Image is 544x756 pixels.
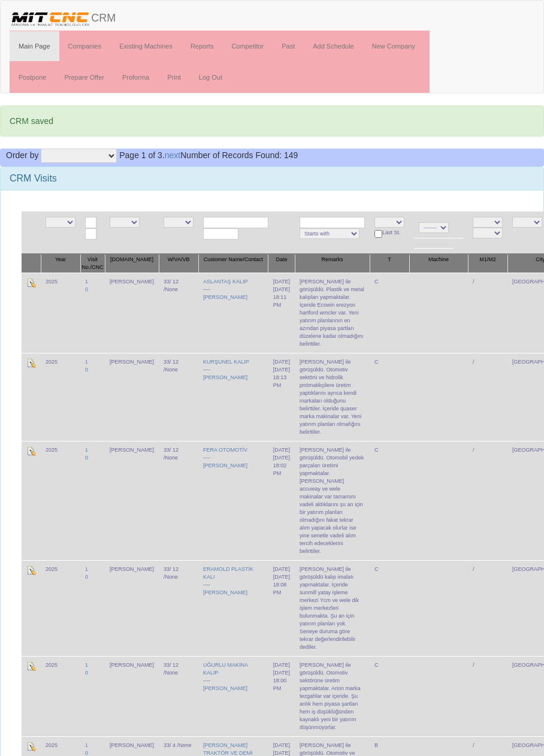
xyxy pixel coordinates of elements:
[203,374,247,380] a: [PERSON_NAME]
[468,353,507,441] td: /
[1,1,125,31] a: CRM
[273,573,290,597] div: [DATE] 18:08 PM
[85,750,88,756] a: 0
[110,31,182,61] a: Existing Machines
[26,358,36,368] img: Edit
[468,656,507,736] td: /
[203,685,247,691] a: [PERSON_NAME]
[105,441,159,560] td: [PERSON_NAME]
[26,742,36,751] img: Edit
[10,62,55,92] a: Postpone
[295,273,370,353] td: [PERSON_NAME] ile görüşüldü. Plastik ve metal kalıpları yapmaktalar. İçeride Ecowin erezyon hartf...
[370,353,409,441] td: C
[468,441,507,560] td: /
[468,560,507,656] td: /
[370,254,409,273] th: T
[370,273,409,353] td: C
[85,662,88,668] a: 1
[273,366,290,389] div: [DATE] 18:13 PM
[41,656,80,736] td: 2025
[41,441,80,560] td: 2025
[105,656,159,736] td: [PERSON_NAME]
[273,286,290,309] div: [DATE] 18:11 PM
[85,455,88,461] a: 0
[409,254,468,273] th: Machine
[198,560,268,656] td: ----
[159,441,198,560] td: 33/ 12 /None
[203,566,253,580] a: ERAMOLD PLASTİK KALI
[159,560,198,656] td: 33/ 12 /None
[468,273,507,353] td: /
[198,656,268,736] td: ----
[370,211,409,254] td: Last St.
[10,31,59,61] a: Main Page
[158,62,190,92] a: Print
[304,31,363,61] a: Add Schedule
[55,62,113,92] a: Prepare Offer
[41,273,80,353] td: 2025
[119,150,165,160] span: Page 1 of 3.
[159,273,198,353] td: 33/ 12 /None
[203,294,247,300] a: [PERSON_NAME]
[273,669,290,693] div: [DATE] 18:00 PM
[295,560,370,656] td: [PERSON_NAME] ile görüşüldü kalıp imalatı yapmaktalar. İçeride sunmill yatay işleme merkezi Ycm v...
[295,254,370,273] th: Remarks
[85,359,88,365] a: 1
[198,353,268,441] td: ----
[26,446,36,456] img: Edit
[105,254,159,273] th: [DOMAIN_NAME]
[10,173,534,184] h3: CRM Visits
[105,353,159,441] td: [PERSON_NAME]
[203,589,247,595] a: [PERSON_NAME]
[295,441,370,560] td: [PERSON_NAME] ile görüşüldü. Otomobil yedek parçaları üretimi yapmaktalar. [PERSON_NAME] accuway ...
[203,447,247,453] a: FERA OTOMOTİV
[370,441,409,560] td: C
[85,447,88,453] a: 1
[370,656,409,736] td: C
[182,31,223,61] a: Reports
[190,62,231,92] a: Log Out
[159,353,198,441] td: 33/ 12 /None
[198,254,268,273] th: Customer Name/Contact
[59,31,111,61] a: Companies
[85,279,88,285] a: 1
[105,560,159,656] td: [PERSON_NAME]
[85,742,88,748] a: 1
[159,656,198,736] td: 33/ 12 /None
[159,254,198,273] th: W/VA/VB
[295,656,370,736] td: [PERSON_NAME] ile görüşüldü. Otomotiv sektörüne üretim yapmaktalar. Arion marka tezgahlar var içe...
[268,560,295,656] td: [DATE]
[26,566,36,575] img: Edit
[268,353,295,441] td: [DATE]
[370,560,409,656] td: C
[85,367,88,373] a: 0
[26,661,36,671] img: Edit
[80,254,105,273] th: Visit No./CNC
[295,353,370,441] td: [PERSON_NAME] ile görüşüldü. Otomotiv sektörü ve hidrolik pnömatikçilere üretim yaptıklarını ayrı...
[363,31,424,61] a: New Company
[203,462,247,468] a: [PERSON_NAME]
[119,150,298,160] span: Number of Records Found: 149
[165,150,180,160] a: next
[85,566,88,572] a: 1
[41,560,80,656] td: 2025
[105,273,159,353] td: [PERSON_NAME]
[198,441,268,560] td: ----
[41,353,80,441] td: 2025
[268,254,295,273] th: Date
[268,441,295,560] td: [DATE]
[468,254,507,273] th: M1/M2
[203,662,248,676] a: UĞURLU MAKİNA KALIP
[203,742,253,756] a: [PERSON_NAME] TRAKTÖR VE DEMİ
[41,254,80,273] th: Year
[85,574,88,580] a: 0
[273,31,304,61] a: Past
[203,279,247,285] a: ASLANTAŞ KALIP
[85,286,88,292] a: 0
[85,670,88,676] a: 0
[198,273,268,353] td: ----
[10,10,91,28] img: header.png
[26,278,36,288] img: Edit
[268,656,295,736] td: [DATE]
[222,31,273,61] a: Competitor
